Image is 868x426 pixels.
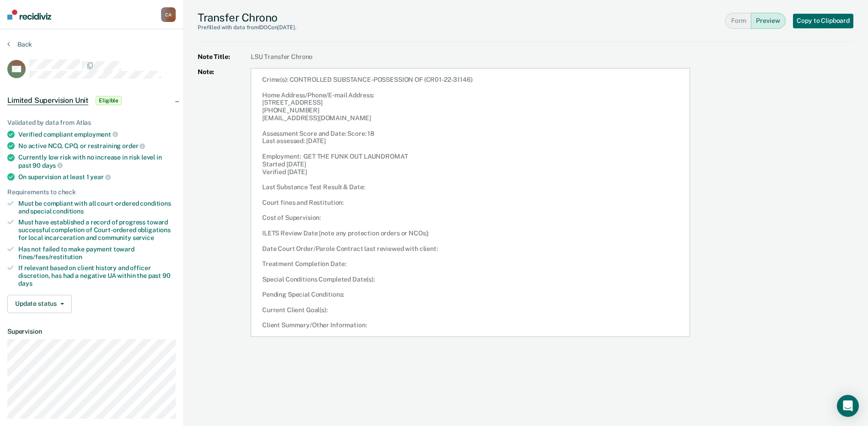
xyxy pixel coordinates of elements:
strong: Note Title: [198,53,243,61]
div: On supervision at least 1 [18,173,176,181]
div: Prefilled with data from IDOC on [DATE] . [198,24,297,31]
div: Requirements to check [7,188,176,196]
div: C A [161,7,176,22]
span: employment [74,131,118,138]
span: Limited Supervision Unit [7,96,88,105]
article: Crime(s): CONTROLLED SUBSTANCE-POSSESSION OF (CR01-22-31146) Home Address/Phone/E-mail Address: [... [251,68,690,337]
button: Update status [7,295,72,313]
button: CA [161,7,176,22]
div: Currently low risk with no increase in risk level in past 90 [18,154,176,169]
span: fines/fees/restitution [18,253,82,261]
div: Verified compliant [18,130,176,138]
span: LSU Transfer Chrono [251,53,853,61]
div: Has not failed to make payment toward [18,245,176,261]
div: If relevant based on client history and officer discretion, has had a negative UA within the past 90 [18,264,176,287]
div: Validated by data from Atlas [7,119,176,127]
span: service [133,234,154,241]
div: Must be compliant with all court-ordered conditions and special conditions [18,200,176,215]
button: Copy to Clipboard [793,14,853,28]
span: days [18,280,32,287]
div: Must have established a record of progress toward successful completion of Court-ordered obligati... [18,218,176,241]
button: Back [7,40,32,48]
span: days [42,162,63,169]
span: Eligible [96,96,122,105]
span: year [90,173,110,181]
div: No active NCO, CPO, or restraining [18,142,176,150]
dt: Supervision [7,328,176,335]
div: Open Intercom Messenger [837,395,859,417]
div: Transfer Chrono [198,11,297,31]
span: order [122,142,145,149]
button: Form [725,13,751,29]
button: Preview [751,13,786,29]
img: Recidiviz [7,10,51,20]
strong: Note: [198,68,243,337]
